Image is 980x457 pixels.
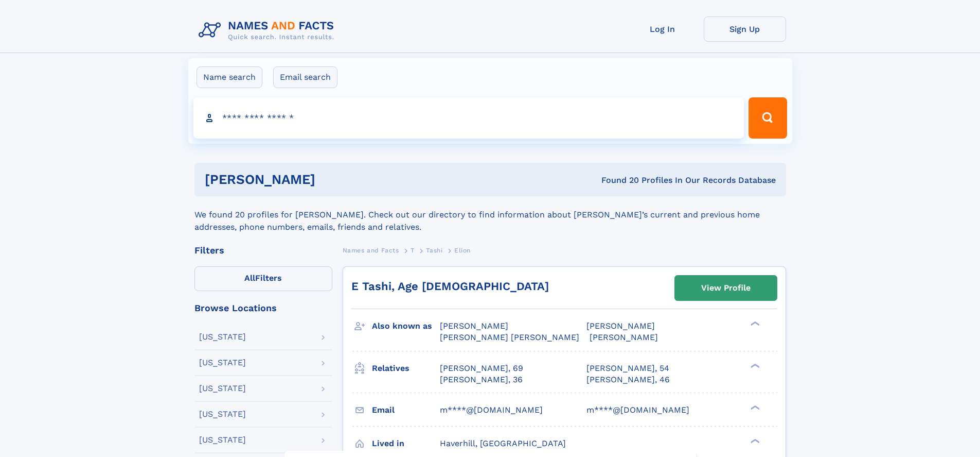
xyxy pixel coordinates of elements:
[440,374,523,385] a: [PERSON_NAME], 36
[586,363,669,374] a: [PERSON_NAME], 54
[351,280,549,293] a: E Tashi, Age [DEMOGRAPHIC_DATA]
[197,66,262,88] label: Name search
[372,360,440,377] h3: Relatives
[748,404,760,411] div: ❯
[199,436,246,444] div: [US_STATE]
[205,173,458,186] h1: [PERSON_NAME]
[440,363,523,374] a: [PERSON_NAME], 69
[194,246,332,255] div: Filters
[343,244,399,257] a: Names and Facts
[411,244,415,257] a: T
[273,66,337,88] label: Email search
[458,175,776,186] div: Found 20 Profiles In Our Records Database
[199,410,246,418] div: [US_STATE]
[701,276,751,300] div: View Profile
[454,247,471,254] span: Elion
[194,266,332,291] label: Filters
[704,16,786,42] a: Sign Up
[749,97,787,139] button: Search Button
[586,321,655,331] span: [PERSON_NAME]
[440,321,508,331] span: [PERSON_NAME]
[586,374,670,385] a: [PERSON_NAME], 46
[426,247,442,254] span: Tashi
[748,437,760,444] div: ❯
[748,320,760,327] div: ❯
[748,362,760,369] div: ❯
[194,16,343,44] img: Logo Names and Facts
[440,332,579,342] span: [PERSON_NAME] [PERSON_NAME]
[199,333,246,341] div: [US_STATE]
[621,16,704,42] a: Log In
[411,247,415,254] span: T
[440,438,566,448] span: Haverhill, [GEOGRAPHIC_DATA]
[244,273,255,283] span: All
[194,303,332,313] div: Browse Locations
[193,97,744,139] input: search input
[590,332,658,342] span: [PERSON_NAME]
[372,401,440,419] h3: Email
[199,359,246,367] div: [US_STATE]
[372,317,440,335] h3: Also known as
[194,196,786,233] div: We found 20 profiles for [PERSON_NAME]. Check out our directory to find information about [PERSON...
[372,435,440,452] h3: Lived in
[199,384,246,393] div: [US_STATE]
[426,244,442,257] a: Tashi
[675,276,777,300] a: View Profile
